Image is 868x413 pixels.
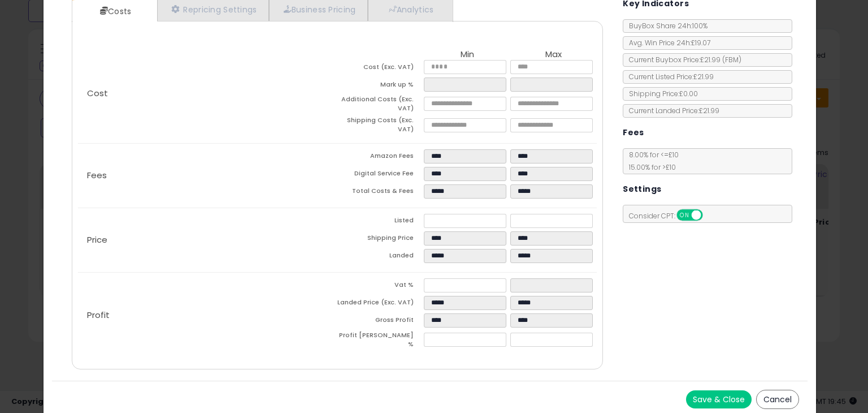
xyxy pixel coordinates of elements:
td: Gross Profit [337,313,424,331]
p: Fees [78,171,337,180]
span: Current Listed Price: £21.99 [623,72,714,81]
td: Amazon Fees [337,149,424,167]
span: 15.00 % for > £10 [623,162,676,172]
h5: Settings [623,182,661,196]
td: Vat % [337,278,424,296]
td: Cost (Exc. VAT) [337,60,424,78]
span: Current Buybox Price: [623,55,741,64]
td: Mark up % [337,78,424,95]
th: Min [424,50,510,60]
td: Shipping Price [337,231,424,249]
span: £21.99 [700,55,741,64]
span: Avg. Win Price 24h: £19.07 [623,38,710,48]
td: Digital Service Fee [337,167,424,184]
td: Profit [PERSON_NAME] % [337,331,424,352]
span: BuyBox Share 24h: 100% [623,21,708,31]
td: Landed [337,249,424,266]
td: Shipping Costs (Exc. VAT) [337,116,424,137]
span: OFF [701,210,719,220]
button: Save & Close [686,390,752,408]
span: ( FBM ) [722,55,741,64]
button: Cancel [756,390,799,409]
span: Shipping Price: £0.00 [623,89,698,98]
span: 8.00 % for <= £10 [623,150,679,172]
th: Max [510,50,597,60]
p: Cost [78,89,337,98]
p: Profit [78,311,337,320]
span: Current Landed Price: £21.99 [623,106,719,115]
h5: Fees [623,126,644,140]
td: Total Costs & Fees [337,184,424,202]
span: Consider CPT: [623,211,718,221]
td: Landed Price (Exc. VAT) [337,296,424,313]
td: Listed [337,214,424,231]
p: Price [78,235,337,244]
span: ON [678,210,692,220]
td: Additional Costs (Exc. VAT) [337,95,424,116]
